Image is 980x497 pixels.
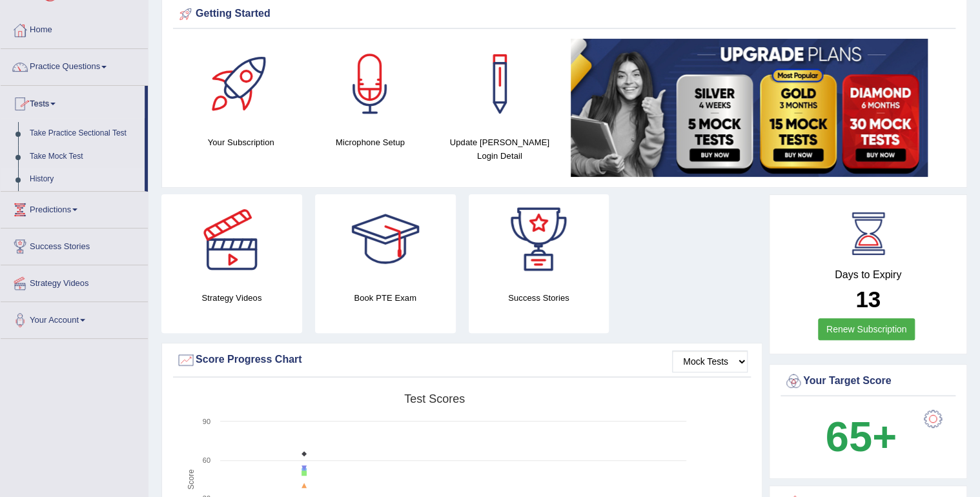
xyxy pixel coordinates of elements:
[24,168,145,191] a: History
[1,12,148,45] a: Home
[176,5,952,24] div: Getting Started
[24,122,145,145] a: Take Practice Sectional Test
[855,287,881,312] b: 13
[1,49,148,81] a: Practice Questions
[784,269,952,281] h4: Days to Expiry
[176,350,748,370] div: Score Progress Chart
[469,291,609,305] h4: Success Stories
[1,192,148,224] a: Predictions
[312,136,428,149] h4: Microphone Setup
[442,136,558,163] h4: Update [PERSON_NAME] Login Detail
[825,413,896,460] b: 65+
[784,372,952,391] div: Your Target Score
[186,469,195,490] tspan: Score
[1,86,145,118] a: Tests
[1,302,148,334] a: Your Account
[24,145,145,168] a: Take Mock Test
[1,265,148,298] a: Strategy Videos
[315,291,456,305] h4: Book PTE Exam
[161,291,302,305] h4: Strategy Videos
[1,228,148,261] a: Success Stories
[818,318,915,340] a: Renew Subscription
[571,39,928,177] img: small5.jpg
[404,392,465,405] tspan: Test scores
[203,418,210,425] text: 90
[203,456,210,464] text: 60
[183,136,299,149] h4: Your Subscription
